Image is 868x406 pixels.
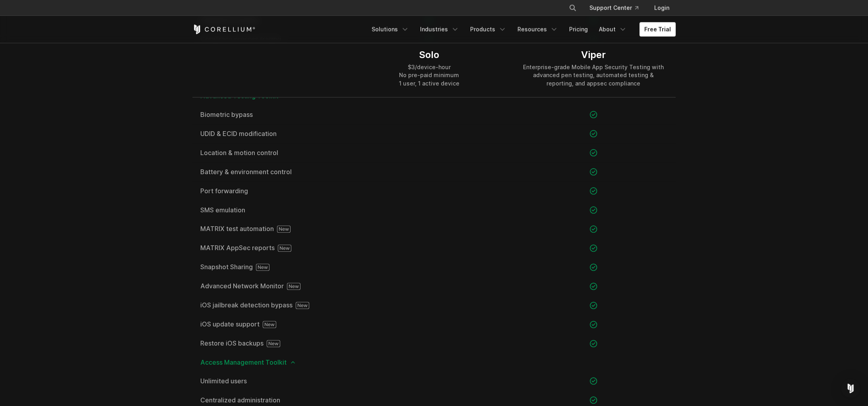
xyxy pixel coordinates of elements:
a: Port forwarding [200,188,339,194]
a: Login [648,1,676,15]
a: Support Center [583,1,645,15]
a: MATRIX test automation [200,225,339,233]
a: iOS update support [200,321,339,328]
a: SMS emulation [200,207,339,213]
span: Access Management Toolkit [200,359,668,365]
a: Pricing [564,22,593,37]
div: $3/device-hour No pre-paid minimum 1 user, 1 active device [399,64,459,87]
a: Resources [513,22,563,37]
a: Advanced Network Monitor [200,283,339,290]
a: Battery & environment control [200,169,339,175]
a: About [594,22,632,37]
a: Location & motion control [200,150,339,156]
a: Free Trial [639,22,676,37]
span: iOS jailbreak detection bypass [200,302,339,309]
span: Advanced Testing Toolkit [200,93,668,99]
a: Unlimited users [200,378,339,384]
a: Industries [415,22,464,37]
a: Products [465,22,511,37]
div: Navigation Menu [367,22,676,37]
button: Search [566,1,580,15]
a: Centralized administration [200,397,339,403]
div: Enterprise-grade Mobile App Security Testing with advanced pen testing, automated testing & repor... [519,64,668,87]
div: Open Intercom Messenger [841,379,860,398]
div: Navigation Menu [559,1,676,15]
a: UDID & ECID modification [200,130,339,137]
a: Corellium Home [192,25,256,34]
div: Solo [399,49,459,61]
a: Restore iOS backups [200,340,339,347]
div: Viper [519,49,668,61]
a: Solutions [367,22,414,37]
a: Biometric bypass [200,111,339,118]
a: MATRIX AppSec reports [200,245,339,252]
a: Snapshot Sharing [200,264,339,271]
